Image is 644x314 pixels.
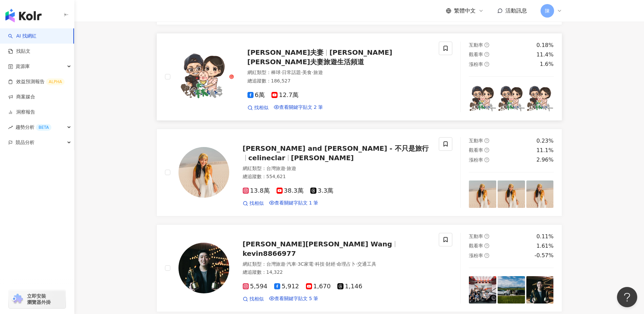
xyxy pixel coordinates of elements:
span: 趨勢分析 [16,120,51,135]
span: question-circle [484,158,489,162]
span: · [335,261,337,267]
span: · [301,70,302,75]
a: 效益預測報告ALPHA [8,78,65,85]
img: post-image [498,276,525,304]
span: 日常話題 [282,70,301,75]
a: 找相似 [247,104,268,111]
span: 漲粉率 [469,62,483,67]
span: 互動率 [469,42,483,48]
span: 立即安裝 瀏覽器外掛 [27,293,51,305]
span: [PERSON_NAME] and [PERSON_NAME] - 不只是旅行 [243,144,429,152]
img: post-image [526,276,554,304]
iframe: Help Scout Beacon - Open [617,287,637,307]
span: rise [8,125,13,130]
span: [PERSON_NAME]夫妻 [247,48,324,56]
div: 1.6% [540,61,554,68]
span: 查看關鍵字貼文 5 筆 [275,296,318,301]
span: 財經 [326,261,335,267]
img: post-image [498,180,525,208]
span: [PERSON_NAME][PERSON_NAME] Wang [243,240,392,248]
span: 1,146 [337,283,362,290]
span: question-circle [484,62,489,67]
span: 找相似 [249,200,264,207]
a: 洞察報告 [8,109,35,116]
span: 繁體中文 [454,7,476,15]
a: searchAI 找網紅 [8,33,37,40]
span: · [281,70,282,75]
a: 找相似 [243,200,264,207]
span: 互動率 [469,138,483,143]
span: 查看關鍵字貼文 2 筆 [279,104,323,110]
img: post-image [498,85,525,112]
span: 3C家電 [297,261,313,267]
a: 找相似 [243,296,264,303]
div: 11.4% [536,51,554,58]
div: 網紅類型 ： [247,69,436,76]
span: · [356,261,357,267]
span: 競品分析 [16,135,34,150]
span: 觀看率 [469,147,483,153]
div: 總追蹤數 ： 14,322 [243,269,431,276]
a: 找貼文 [8,48,30,55]
span: question-circle [484,52,489,57]
img: post-image [469,276,496,304]
span: question-circle [484,243,489,248]
a: 查看關鍵字貼文 1 筆 [269,200,318,207]
span: kevin8866977 [243,249,296,258]
span: 1,670 [306,283,331,290]
img: post-image [469,180,496,208]
span: 科技 [315,261,325,267]
div: 0.23% [536,137,554,145]
span: · [325,261,326,267]
div: 總追蹤數 ： 186,527 [247,78,436,84]
span: 6萬 [247,92,265,99]
span: 台灣旅遊 [266,261,285,267]
span: 命理占卜 [337,261,356,267]
span: question-circle [484,148,489,152]
div: -0.57% [534,252,554,259]
img: KOL Avatar [178,243,229,293]
div: 網紅類型 ： [243,165,431,172]
img: KOL Avatar [178,51,229,102]
span: 旅遊 [287,166,296,171]
span: 台灣旅遊 [266,166,285,171]
span: 3.3萬 [310,187,334,194]
span: · [285,261,287,267]
span: 活動訊息 [505,7,527,14]
img: post-image [526,85,554,112]
div: 11.1% [536,147,554,154]
img: KOL Avatar [178,147,229,198]
span: 漲粉率 [469,157,483,163]
span: question-circle [484,43,489,47]
span: · [313,261,315,267]
a: 查看關鍵字貼文 2 筆 [274,104,323,111]
span: 5,912 [274,283,299,290]
a: KOL Avatar[PERSON_NAME][PERSON_NAME] Wangkevin8866977網紅類型：台灣旅遊·汽車·3C家電·科技·財經·命理占卜·交通工具總追蹤數：14,322... [157,224,562,312]
div: 0.18% [536,42,554,49]
span: · [312,70,313,75]
a: chrome extension立即安裝 瀏覽器外掛 [9,290,66,308]
span: question-circle [484,234,489,239]
div: 0.11% [536,233,554,240]
div: 2.96% [536,156,554,164]
div: 1.61% [536,242,554,250]
span: 漲粉率 [469,253,483,258]
img: chrome extension [11,294,24,305]
a: 查看關鍵字貼文 5 筆 [269,296,318,303]
span: 13.8萬 [243,187,270,194]
span: 資源庫 [16,59,30,74]
img: post-image [469,85,496,112]
div: 總追蹤數 ： 554,621 [243,173,431,180]
div: BETA [36,124,51,131]
a: KOL Avatar[PERSON_NAME] and [PERSON_NAME] - 不只是旅行celineclar[PERSON_NAME]網紅類型：台灣旅遊·旅遊總追蹤數：554,6211... [157,129,562,216]
span: 5,594 [243,283,268,290]
span: celineclar [248,154,285,162]
span: 互動率 [469,234,483,239]
a: KOL Avatar[PERSON_NAME]夫妻[PERSON_NAME][PERSON_NAME]夫妻旅遊生活頻道網紅類型：棒球·日常話題·美食·旅遊總追蹤數：186,5276萬12.7萬找... [157,33,562,121]
span: 陳 [545,7,550,15]
span: · [285,166,287,171]
span: question-circle [484,253,489,258]
a: 商案媒合 [8,94,35,100]
div: 網紅類型 ： [243,261,431,268]
span: 觀看率 [469,243,483,248]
